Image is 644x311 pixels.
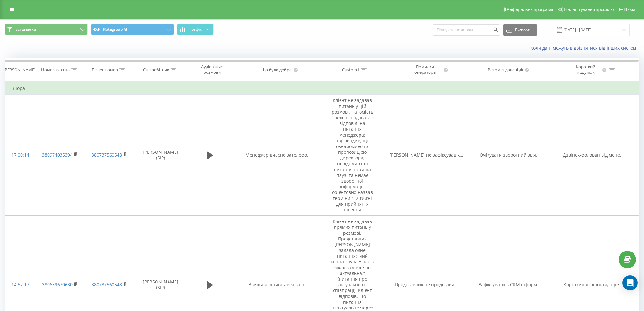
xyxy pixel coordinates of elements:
[530,45,639,51] a: Коли дані можуть відрізнятися вiд інших систем
[395,282,458,288] span: Представник не представи...
[480,152,540,158] span: Очікувати зворотний зв'я...
[92,67,118,72] div: Бізнес номер
[503,24,537,36] button: Експорт
[622,275,638,290] div: Open Intercom Messenger
[479,282,541,288] span: Зафіксувати в CRM інформ...
[15,27,36,32] span: Всі дзвінки
[261,67,291,72] div: Що було добре
[92,282,122,288] a: 380737560548
[134,95,187,216] td: [PERSON_NAME] (SIP)
[42,152,73,158] a: 380974035394
[177,24,214,35] button: Графік
[5,82,639,95] td: Вчора
[324,95,381,216] td: Клієнт не задавав питань у цій розмові. Натомість клієнт надавав відповіді на питання менеджера: ...
[11,149,29,161] div: 17:00:14
[248,282,308,288] span: Ввічливо привітався та п...
[389,152,463,158] span: [PERSON_NAME] не зафіксував к...
[3,67,35,72] div: [PERSON_NAME]
[563,152,624,158] span: Дзвінок-фоловап від мене...
[189,27,202,32] span: Графік
[564,282,623,288] span: Короткий дзвінок від пре...
[408,64,442,75] div: Помилки оператора
[433,24,500,36] input: Пошук за номером
[245,152,311,158] span: Менеджер вчасно зателефо...
[488,67,523,72] div: Рекомендовані дії
[571,64,601,75] div: Короткий підсумок
[143,67,169,72] div: Співробітник
[42,282,73,288] a: 380639670630
[624,7,635,12] span: Вихід
[91,24,174,35] button: Notagroup AI
[342,67,359,72] div: Custom1
[507,7,553,12] span: Реферальна програма
[193,64,231,75] div: Аудіозапис розмови
[5,24,88,35] button: Всі дзвінки
[92,152,122,158] a: 380737560548
[41,67,70,72] div: Номер клієнта
[11,279,29,291] div: 14:57:17
[564,7,614,12] span: Налаштування профілю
